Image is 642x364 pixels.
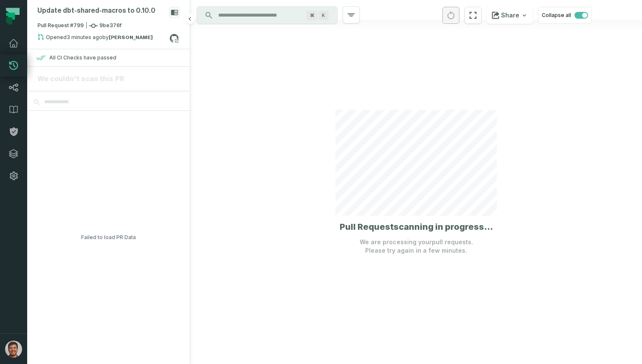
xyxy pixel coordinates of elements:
[340,221,493,233] h1: Pull Request scanning in progress...
[360,238,473,255] p: We are processing your pull requests . Please try again in a few minutes.
[318,11,329,20] span: Press ⌘ + K to focus the search bar
[169,33,180,44] a: View on github
[67,34,102,40] relative-time: Sep 23, 2025, 3:11 PM GMT+2
[109,35,153,40] strong: Gabriel Montañola (gmontanola)
[185,14,195,24] button: Hide browsing panel
[307,11,318,20] span: Press ⌘ + K to focus the search bar
[49,54,116,61] div: All CI Checks have passed
[81,111,136,364] div: Failed to load PR Data
[37,7,155,15] div: Update dbt-shared-macros to 0.10.0
[37,73,180,84] div: We couldn't scan this PR
[487,7,533,24] button: Share
[37,34,169,44] div: Opened by
[538,7,592,24] button: Collapse all
[5,341,22,358] img: avatar of Gabriel Ricardo Corrêa Montañola
[37,22,121,30] span: Pull Request #799 9be376f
